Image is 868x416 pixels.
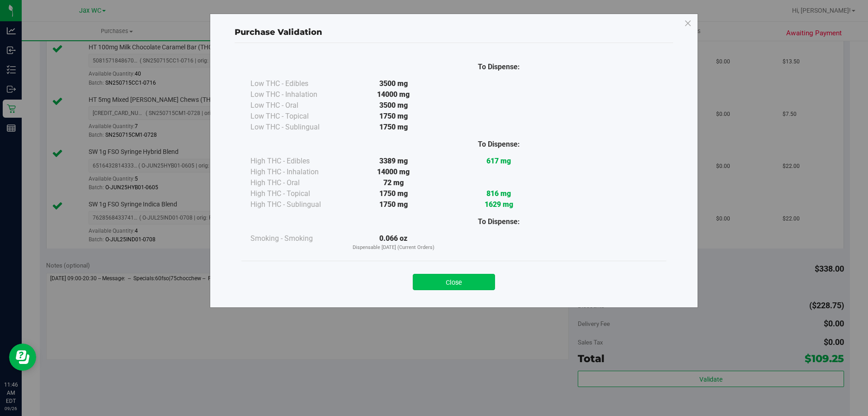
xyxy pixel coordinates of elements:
div: High THC - Topical [250,188,341,199]
div: Low THC - Inhalation [250,89,341,100]
div: Smoking - Smoking [250,233,341,244]
strong: 1629 mg [485,200,513,209]
div: High THC - Edibles [250,156,341,167]
div: To Dispense: [446,62,552,72]
div: Low THC - Oral [250,100,341,111]
div: 3389 mg [341,156,446,167]
p: Dispensable [DATE] (Current Orders) [341,244,446,252]
strong: 617 mg [486,157,511,165]
div: High THC - Inhalation [250,167,341,177]
div: 0.066 oz [341,233,446,252]
div: 1750 mg [341,188,446,199]
div: 72 mg [341,177,446,188]
span: Purchase Validation [235,27,322,37]
div: High THC - Sublingual [250,199,341,210]
div: 3500 mg [341,100,446,111]
div: Low THC - Edibles [250,78,341,89]
div: 1750 mg [341,199,446,210]
div: Low THC - Topical [250,111,341,122]
iframe: Resource center [9,344,36,371]
div: 1750 mg [341,111,446,122]
div: 1750 mg [341,122,446,133]
div: Low THC - Sublingual [250,122,341,133]
div: To Dispense: [446,139,552,150]
button: Close [413,274,495,290]
div: 14000 mg [341,89,446,100]
div: High THC - Oral [250,177,341,188]
div: 14000 mg [341,167,446,177]
div: To Dispense: [446,216,552,227]
div: 3500 mg [341,78,446,89]
strong: 816 mg [486,189,511,198]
